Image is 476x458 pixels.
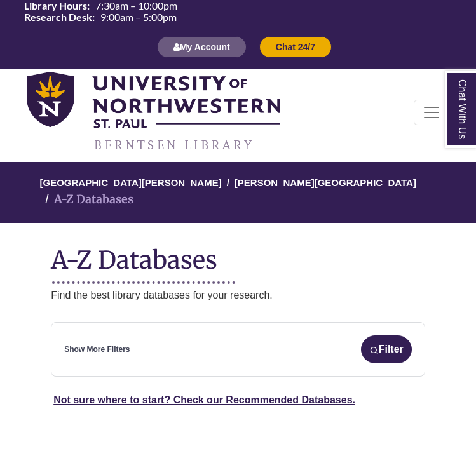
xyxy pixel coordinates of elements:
a: Chat 24/7 [259,41,332,52]
button: Filter [361,335,412,363]
p: Find the best library databases for your research. [51,287,425,304]
span: 9:00am – 5:00pm [100,12,177,22]
img: library_home [27,72,280,152]
li: A-Z Databases [40,191,133,209]
a: [PERSON_NAME][GEOGRAPHIC_DATA] [235,175,416,188]
a: Show More Filters [64,344,130,356]
th: Research Desk: [19,11,95,23]
h1: A-Z Databases [51,236,425,274]
a: My Account [157,41,247,52]
button: Chat 24/7 [259,36,332,58]
button: My Account [157,36,247,58]
button: Toggle navigation [414,100,449,125]
span: 7:30am – 10:00pm [95,1,177,11]
a: [GEOGRAPHIC_DATA][PERSON_NAME] [40,175,222,188]
a: Not sure where to start? Check our Recommended Databases. [53,394,355,405]
nav: breadcrumb [51,162,425,223]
